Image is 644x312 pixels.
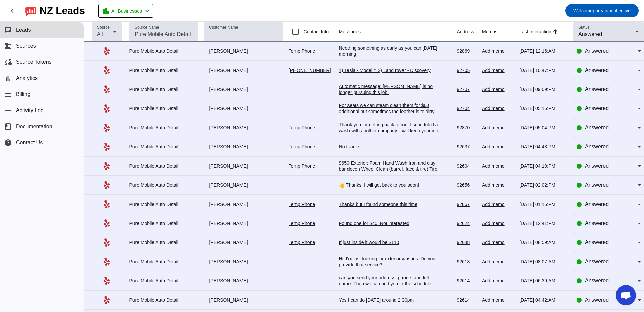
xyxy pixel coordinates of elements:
div: 92614 [457,278,477,284]
mat-icon: Yelp [103,277,111,285]
div: [DATE] 04:43:PM [519,144,568,150]
div: Add memo [482,67,514,73]
div: [DATE] 12:16:AM [519,48,568,54]
th: Memos [482,22,519,42]
a: [PHONE_NUMBER] [289,68,331,73]
mat-icon: chat [4,26,12,34]
span: Answered [585,297,609,303]
div: [PERSON_NAME] [204,297,283,303]
span: Leads [16,27,31,33]
div: Pure Mobile Auto Detail [129,67,198,73]
div: [DATE] 10:47:PM [519,67,568,73]
div: Add memo [482,278,514,284]
span: Answered [585,144,609,149]
div: Add memo [482,259,514,265]
mat-icon: Yelp [103,104,111,113]
span: Welcome [573,8,593,13]
mat-icon: help [4,139,12,147]
div: Add memo [482,86,514,92]
span: Source Tokens [16,59,52,65]
span: Answered [578,31,602,37]
div: [PERSON_NAME] [204,278,283,284]
div: Add memo [482,239,514,246]
mat-icon: location_city [102,7,110,15]
div: NZ Leads [40,6,85,15]
div: [PERSON_NAME] [204,144,283,150]
a: Temp Phone [289,240,315,245]
div: 92867 [457,201,477,207]
div: [DATE] 05:04:PM [519,125,568,131]
a: Open chat [616,285,636,305]
div: [PERSON_NAME] [204,48,283,54]
mat-icon: payment [4,90,12,98]
div: Pure Mobile Auto Detail [129,278,198,284]
mat-icon: Yelp [103,200,111,208]
div: Add memo [482,144,514,150]
mat-icon: Yelp [103,143,111,151]
div: Automatic message: [PERSON_NAME] is no longer pursuing this job. [339,83,440,95]
mat-icon: Yelp [103,124,111,132]
mat-label: Source Name [135,25,159,30]
div: [PERSON_NAME] [204,220,283,226]
span: Billing [16,91,31,97]
div: [PERSON_NAME] [204,105,283,112]
span: Answered [585,239,609,245]
div: [DATE] 08:07:AM [519,259,568,265]
span: Answered [585,125,609,130]
div: Add memo [482,105,514,112]
a: Temp Phone [289,125,315,130]
div: Pure Mobile Auto Detail [129,86,198,92]
mat-icon: Yelp [103,258,111,266]
div: 92637 [457,144,477,150]
span: Answered [585,86,609,92]
input: Pure Mobile Auto Detail [135,30,193,38]
div: [DATE] 04:42:AM [519,297,568,303]
div: Pure Mobile Auto Detail [129,105,198,112]
div: No thanks [339,144,440,150]
div: [DATE] 01:15:PM [519,201,568,207]
div: [DATE] 08:59:AM [519,239,568,246]
th: Messages [339,22,457,42]
mat-icon: Yelp [103,219,111,227]
mat-icon: Yelp [103,238,111,247]
mat-icon: Yelp [103,66,111,74]
div: 92624 [457,220,477,226]
div: [DATE] 09:09:PM [519,86,568,92]
div: Thank you for getting back to me. I scheduled a wash with another company. I will keep your info ... [339,122,440,140]
a: Temp Phone [289,144,315,149]
div: [PERSON_NAME] [204,67,283,73]
mat-label: Status [578,25,590,30]
div: can you send your address, phone, and full name. Then we can add you to the schedule, Thank You! [339,275,440,293]
button: Welcomepureautocollective [565,4,639,17]
a: Temp Phone [289,221,315,226]
div: [DATE] 04:10:PM [519,163,568,169]
mat-icon: Yelp [103,85,111,93]
div: 92648 [457,239,477,246]
div: Add memo [482,220,514,226]
div: 92869 [457,48,477,54]
span: book [4,123,12,131]
mat-label: Customer Name [209,25,238,30]
span: Answered [585,105,609,111]
div: [DATE] 06:39:AM [519,278,568,284]
div: Add memo [482,297,514,303]
div: Add memo [482,48,514,54]
div: Needing something as early as you can [DATE] morning [339,45,440,57]
a: Temp Phone [289,202,315,207]
span: All Businesses [111,6,142,16]
div: Pure Mobile Auto Detail [129,239,198,246]
div: [PERSON_NAME] [204,125,283,131]
div: 92704 [457,105,477,112]
img: logo [25,5,36,16]
div: Pure Mobile Auto Detail [129,220,198,226]
mat-icon: Yelp [103,162,111,170]
span: Answered [585,182,609,188]
mat-icon: Yelp [103,296,111,304]
mat-icon: Yelp [103,47,111,55]
mat-icon: chevron_left [8,7,16,15]
div: Pure Mobile Auto Detail [129,201,198,207]
div: [PERSON_NAME] [204,259,283,265]
div: [DATE] 02:02:PM [519,182,568,188]
div: Add memo [482,201,514,207]
div: [PERSON_NAME] [204,86,283,92]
